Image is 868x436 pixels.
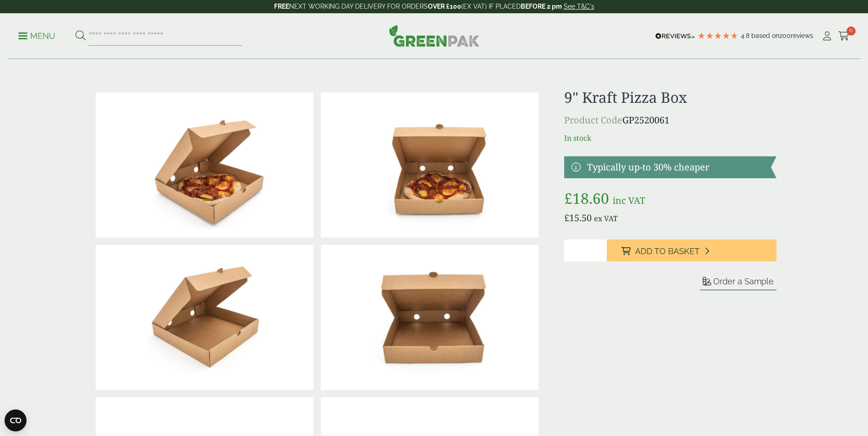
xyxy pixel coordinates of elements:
span: ex VAT [594,213,618,223]
span: inc VAT [613,194,645,207]
strong: OVER £100 [428,3,461,10]
img: 9.2 [321,245,539,390]
a: 0 [838,29,850,43]
bdi: 18.60 [564,188,609,208]
a: See T&C's [564,3,594,10]
h1: 9" Kraft Pizza Box [564,89,776,106]
bdi: 15.50 [564,212,592,224]
span: Based on [751,32,779,39]
span: Order a Sample [713,276,774,286]
p: GP2520061 [564,113,776,127]
button: Open CMP widget [5,409,27,431]
p: In stock [564,133,776,144]
span: 4.8 [741,32,751,39]
i: My Account [821,32,833,41]
img: 9.6 [321,92,539,238]
img: 9.1 [96,245,313,390]
img: 9.5 [96,92,313,238]
button: Add to Basket [607,239,776,261]
span: reviews [791,32,813,39]
span: Product Code [564,114,622,126]
div: 4.79 Stars [697,32,739,40]
span: £ [564,212,569,224]
span: 200 [779,32,791,39]
i: Cart [838,32,850,41]
strong: FREE [274,3,289,10]
span: Add to Basket [635,246,700,256]
strong: BEFORE 2 pm [521,3,562,10]
a: Menu [18,31,55,40]
p: Menu [18,31,55,42]
span: 0 [846,27,856,36]
img: GreenPak Supplies [389,25,480,47]
span: £ [564,188,572,208]
button: Order a Sample [700,276,776,290]
img: REVIEWS.io [655,33,695,39]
